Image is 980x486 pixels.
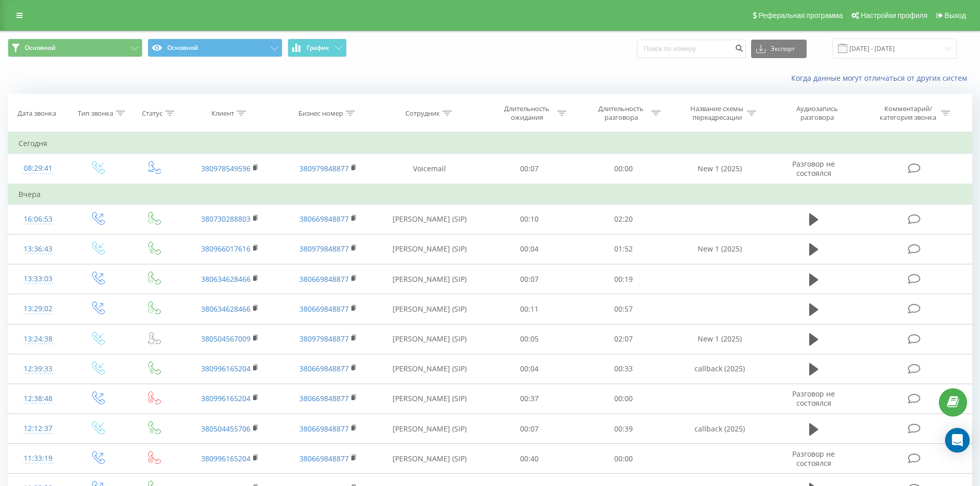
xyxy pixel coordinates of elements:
span: Настройки профиля [861,11,928,20]
td: New 1 (2025) [670,234,768,264]
div: Сотрудник [405,109,440,118]
td: [PERSON_NAME] (SIP) [377,444,483,474]
a: 380979848877 [299,334,349,344]
td: callback (2025) [670,354,768,384]
a: 380996165204 [201,454,251,463]
span: Реферальная программа [758,11,843,20]
span: Выход [945,11,966,20]
div: 12:39:33 [19,359,58,379]
div: Дата звонка [17,109,56,118]
td: 00:11 [483,294,577,324]
div: Бизнес номер [298,109,343,118]
td: [PERSON_NAME] (SIP) [377,354,483,384]
span: Разговор не состоялся [792,159,835,178]
a: 380669848877 [299,304,349,314]
td: New 1 (2025) [670,154,768,184]
td: 02:20 [577,204,671,234]
td: 00:07 [483,414,577,444]
div: Статус [142,109,163,118]
a: 380669848877 [299,454,349,463]
a: 380996165204 [201,393,251,403]
td: callback (2025) [670,414,768,444]
td: 00:37 [483,384,577,413]
a: 380669848877 [299,364,349,373]
td: 00:40 [483,444,577,474]
td: 00:39 [577,414,671,444]
button: Экспорт [751,40,807,58]
button: Основной [148,39,282,57]
a: 380669848877 [299,214,349,224]
td: 00:04 [483,354,577,384]
a: 380996165204 [201,364,251,373]
a: 380730288803 [201,214,251,224]
td: Вчера [8,184,972,205]
td: [PERSON_NAME] (SIP) [377,234,483,264]
td: 01:52 [577,234,671,264]
td: 00:00 [577,384,671,413]
a: 380966017616 [201,244,251,254]
div: 11:33:19 [19,448,58,469]
td: [PERSON_NAME] (SIP) [377,264,483,294]
div: 08:29:41 [19,158,58,178]
div: 12:38:48 [19,389,58,409]
td: 00:04 [483,234,577,264]
td: 00:33 [577,354,671,384]
a: 380634628466 [201,304,251,314]
a: 380669848877 [299,274,349,284]
a: 380979848877 [299,244,349,254]
div: Аудиозапись разговора [783,104,850,122]
td: 00:07 [483,264,577,294]
a: 380978549596 [201,164,251,173]
span: Разговор не состоялся [792,449,835,468]
td: 00:00 [577,444,671,474]
td: 00:19 [577,264,671,294]
button: Основной [8,39,142,57]
div: 16:06:53 [19,209,58,229]
div: 13:24:38 [19,329,58,349]
td: 00:07 [483,154,577,184]
a: 380669848877 [299,393,349,403]
div: 12:12:37 [19,419,58,439]
td: 00:57 [577,294,671,324]
span: График [307,44,329,51]
td: 00:00 [577,154,671,184]
td: 00:05 [483,324,577,354]
td: Сегодня [8,133,972,154]
a: 380669848877 [299,424,349,434]
span: Основной [25,44,56,52]
div: Длительность ожидания [500,104,555,122]
button: График [288,39,347,57]
div: 13:36:43 [19,239,58,259]
a: 380634628466 [201,274,251,284]
a: Когда данные могут отличаться от других систем [791,73,972,83]
span: Разговор не состоялся [792,389,835,408]
td: [PERSON_NAME] (SIP) [377,324,483,354]
input: Поиск по номеру [637,40,746,58]
td: 00:10 [483,204,577,234]
a: 380979848877 [299,164,349,173]
div: Клиент [211,109,234,118]
div: Длительность разговора [594,104,649,122]
td: [PERSON_NAME] (SIP) [377,204,483,234]
a: 380504455706 [201,424,251,434]
a: 380504567009 [201,334,251,344]
td: [PERSON_NAME] (SIP) [377,414,483,444]
td: 02:07 [577,324,671,354]
td: New 1 (2025) [670,324,768,354]
div: Комментарий/категория звонка [878,104,938,122]
td: [PERSON_NAME] (SIP) [377,294,483,324]
td: Voicemail [377,154,483,184]
td: [PERSON_NAME] (SIP) [377,384,483,413]
div: Тип звонка [78,109,113,118]
div: 13:29:02 [19,299,58,319]
div: Open Intercom Messenger [945,428,970,453]
div: Название схемы переадресации [689,104,744,122]
div: 13:33:03 [19,269,58,289]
